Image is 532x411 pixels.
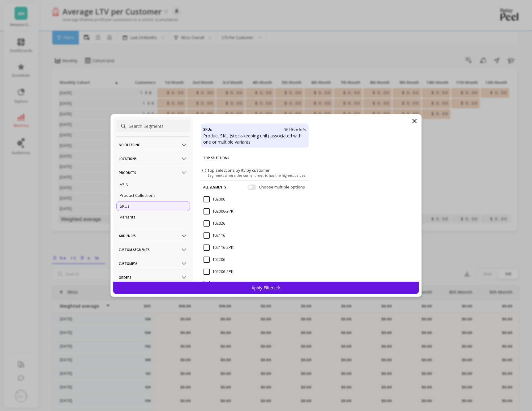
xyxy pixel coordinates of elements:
span: Choose multiple options [259,184,306,190]
p: Product SKU (stock-keeping unit) associated with one or multiple variants [203,133,306,145]
p: All Segments [203,181,226,194]
p: Custom Segments [119,242,187,257]
p: Orders [119,270,187,285]
p: Products [119,165,187,180]
span: 102206 [204,257,225,263]
p: Top Selections [203,151,306,164]
p: Product Collections [120,193,156,198]
span: 102116-2PK [204,244,234,251]
span: Segments where the current metric has the highest values. [208,173,306,178]
span: 102026 [204,220,225,227]
p: No filtering [119,137,187,153]
span: 102206-2PK [204,269,234,275]
p: Audiences [119,228,187,244]
span: 102006 [204,196,225,202]
span: 102116 [204,232,225,239]
p: Apply Filters [251,285,281,291]
input: Search Segments [116,120,190,132]
h4: SKUs [203,126,212,133]
span: Hide Info [284,127,306,132]
p: Customers [119,256,187,271]
span: 102306 [204,281,225,287]
p: SKUs [120,203,130,209]
p: ASIN [120,182,128,187]
span: 102006-2PK [204,208,234,214]
p: Locations [119,151,187,167]
p: Variants [120,214,135,220]
span: Top selections by ltv by customer [208,167,270,173]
